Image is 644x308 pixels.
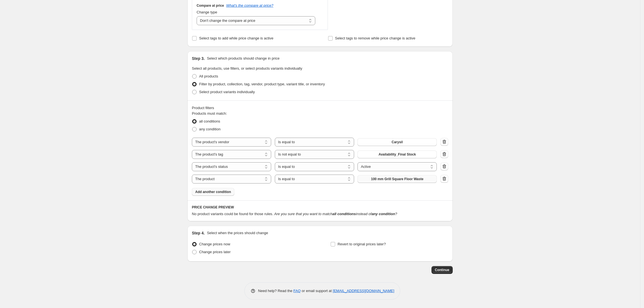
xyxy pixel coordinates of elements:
button: 100 mm Grill Square Floor Waste [357,175,437,183]
span: Need help? Read the [258,289,294,293]
span: Availability_Final Stock [378,152,416,157]
b: any condition [371,212,395,216]
span: Select all products, use filters, or select products variants individually [192,66,302,70]
span: Add another condition [195,190,231,194]
span: Change prices now [199,242,230,246]
span: Select tags to remove while price change is active [335,36,416,40]
button: What's the compare at price? [226,3,273,8]
span: Products must match: [192,111,227,116]
a: FAQ [294,289,301,293]
span: Change prices later [199,250,231,254]
span: Continue [435,268,449,272]
span: 100 mm Grill Square Floor Waste [371,177,423,181]
span: or email support at [301,289,333,293]
i: Are you sure that you want to match instead of ? [274,212,397,216]
b: all conditions [332,212,356,216]
a: [EMAIL_ADDRESS][DOMAIN_NAME] [333,289,394,293]
span: Carysil [392,140,403,144]
span: Change type [197,10,217,14]
p: Select which products should change in price [207,56,280,61]
span: All products [199,74,218,78]
h6: PRICE CHANGE PREVIEW [192,205,448,210]
button: Add another condition [192,188,234,196]
span: any condition [199,127,221,131]
h2: Step 4. [192,230,205,236]
span: Revert to original prices later? [338,242,386,246]
span: Select product variants individually [199,90,255,94]
div: Product filters [192,105,448,111]
span: No product variants could be found for those rules. [192,212,273,216]
button: Continue [431,266,453,274]
span: all conditions [199,119,220,123]
span: Select tags to add while price change is active [199,36,273,40]
button: Carysil [357,138,437,146]
h3: Compare at price [197,3,224,8]
span: Filter by product, collection, tag, vendor, product type, variant title, or inventory [199,82,325,86]
button: Availability_Final Stock [357,151,437,158]
h2: Step 3. [192,56,205,61]
p: Select when the prices should change [207,230,268,236]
